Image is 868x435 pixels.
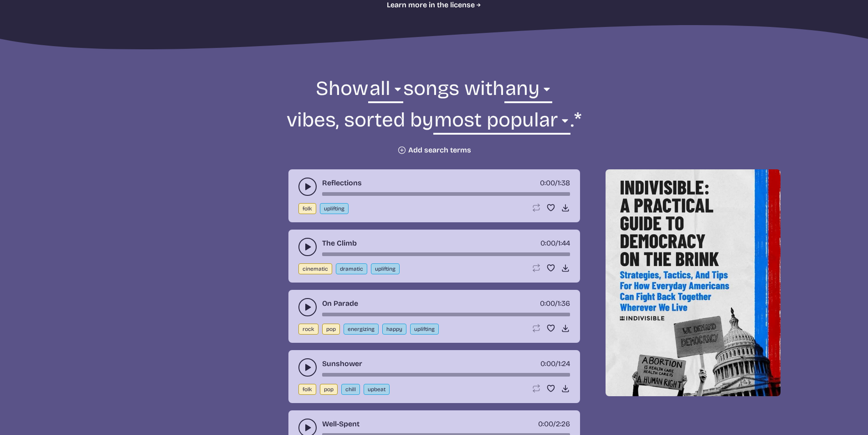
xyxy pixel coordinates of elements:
span: 1:36 [558,299,570,308]
button: cinematic [298,263,332,274]
a: The Climb [322,238,357,249]
div: song-time-bar [322,252,570,256]
span: 2:26 [556,419,570,428]
button: Loop [532,263,541,273]
button: energizing [344,324,379,335]
button: uplifting [410,324,439,335]
a: On Parade [322,298,358,309]
div: song-time-bar [322,313,570,316]
button: pop [320,384,338,395]
button: Favorite [546,203,555,212]
select: sorting [433,107,570,138]
select: genre [368,75,403,107]
button: rock [298,324,318,335]
button: play-pause toggle [298,298,317,316]
button: folk [298,384,316,395]
select: vibe [504,75,552,107]
button: pop [322,324,340,335]
button: happy [382,324,406,335]
button: folk [298,203,316,214]
button: Favorite [546,263,555,273]
div: / [540,178,570,189]
img: Help save our democracy! [606,169,781,396]
button: play-pause toggle [298,178,317,196]
a: Reflections [322,178,362,189]
button: uplifting [320,203,349,214]
div: song-time-bar [322,192,570,196]
span: 1:44 [558,239,570,247]
button: chill [341,384,360,395]
button: Favorite [546,324,555,333]
div: song-time-bar [322,373,570,377]
button: Add search terms [397,146,471,155]
button: play-pause toggle [298,238,317,256]
button: play-pause toggle [298,358,317,377]
span: timer [540,359,555,368]
button: Loop [532,384,541,393]
div: / [538,419,570,430]
a: Sunshower [322,358,362,369]
span: 1:24 [558,359,570,368]
button: upbeat [364,384,390,395]
span: 1:38 [558,178,570,187]
span: timer [540,239,555,247]
div: / [540,298,570,309]
form: Show songs with vibes, sorted by . [186,75,682,155]
span: timer [540,299,555,308]
span: timer [540,178,555,187]
button: dramatic [336,263,367,274]
span: timer [538,419,553,428]
button: Loop [532,324,541,333]
div: / [540,358,570,369]
button: uplifting [371,263,400,274]
a: Well-Spent [322,419,360,430]
button: Favorite [546,384,555,393]
button: Loop [532,203,541,212]
div: / [540,238,570,249]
